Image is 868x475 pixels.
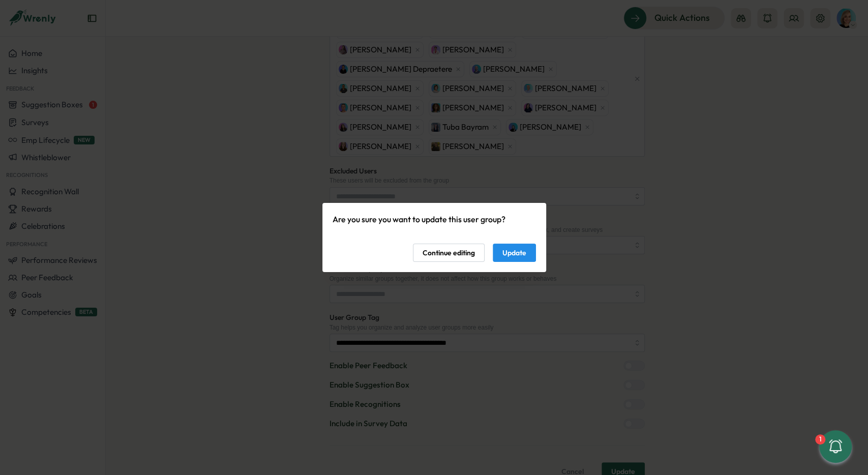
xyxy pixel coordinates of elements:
span: Continue editing [423,244,475,261]
button: Continue editing [413,244,485,262]
button: Update [493,244,536,262]
p: Are you sure you want to update this user group? [333,213,536,226]
span: Update [502,244,526,261]
div: 1 [815,434,825,444]
button: 1 [819,430,852,463]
